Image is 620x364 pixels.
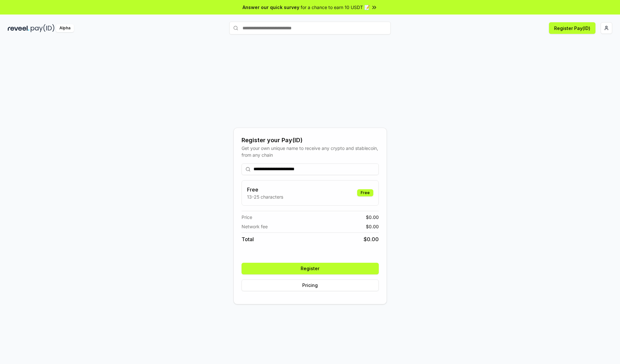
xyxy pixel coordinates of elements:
[242,214,252,221] span: Price
[357,189,373,196] div: Free
[56,24,74,32] div: Alpha
[366,214,379,221] span: $ 0.00
[301,4,370,11] span: for a chance to earn 10 USDT 📝
[247,193,283,200] p: 13-25 characters
[247,186,283,193] h3: Free
[242,263,379,274] button: Register
[242,280,379,291] button: Pricing
[242,235,254,243] span: Total
[364,235,379,243] span: $ 0.00
[8,24,29,32] img: reveel_dark
[242,136,379,145] div: Register your Pay(ID)
[242,145,379,158] div: Get your own unique name to receive any crypto and stablecoin, from any chain
[366,223,379,230] span: $ 0.00
[242,223,268,230] span: Network fee
[549,22,595,34] button: Register Pay(ID)
[31,24,55,32] img: pay_id
[243,4,299,11] span: Answer our quick survey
